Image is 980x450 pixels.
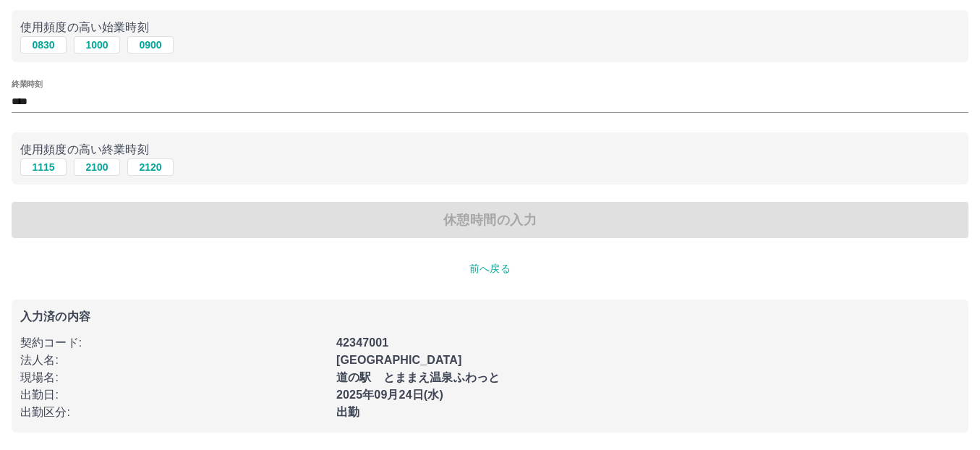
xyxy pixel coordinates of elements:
[20,352,328,369] p: 法人名 :
[12,261,968,276] p: 前へ戻る
[12,79,42,90] label: 終業時刻
[74,36,120,54] button: 1000
[20,19,960,36] p: 使用頻度の高い始業時刻
[336,406,359,418] b: 出勤
[20,311,960,323] p: 入力済の内容
[127,36,174,54] button: 0900
[20,369,328,386] p: 現場名 :
[20,386,328,404] p: 出勤日 :
[336,389,443,401] b: 2025年09月24日(水)
[74,158,120,176] button: 2100
[127,158,174,176] button: 2120
[336,336,388,349] b: 42347001
[336,371,500,383] b: 道の駅 とままえ温泉ふわっと
[20,36,67,54] button: 0830
[20,158,67,176] button: 1115
[20,334,328,352] p: 契約コード :
[20,141,960,158] p: 使用頻度の高い終業時刻
[20,404,328,421] p: 出勤区分 :
[336,354,462,366] b: [GEOGRAPHIC_DATA]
